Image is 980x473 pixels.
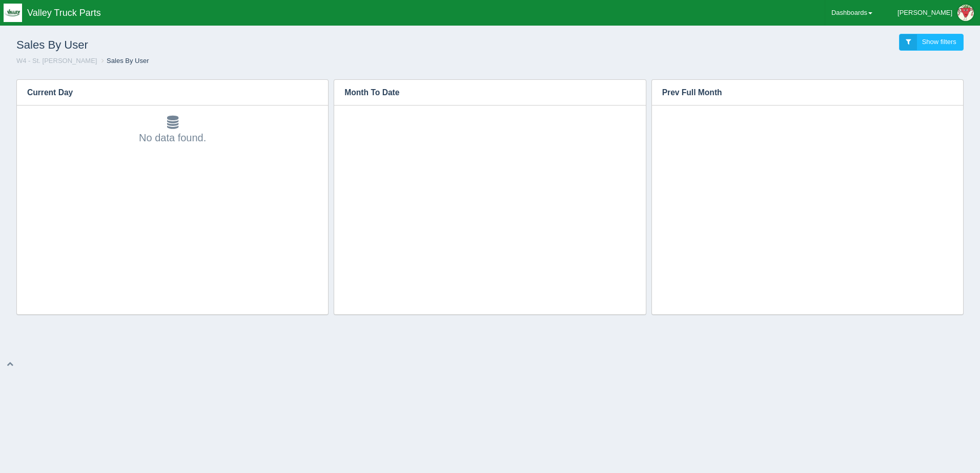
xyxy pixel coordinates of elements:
img: q1blfpkbivjhsugxdrfq.png [4,4,22,22]
h3: Current Day [17,80,313,105]
img: Profile Picture [957,5,974,21]
h3: Month To Date [334,80,630,105]
a: W4 - St. [PERSON_NAME] [16,57,97,64]
a: Show filters [899,34,964,51]
h3: Prev Full Month [652,80,948,105]
div: [PERSON_NAME] [897,3,952,23]
div: No data found. [27,116,318,145]
span: Show filters [922,38,956,46]
h1: Sales By User [16,34,490,56]
span: Valley Truck Parts [27,8,101,18]
li: Sales By User [99,56,149,66]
